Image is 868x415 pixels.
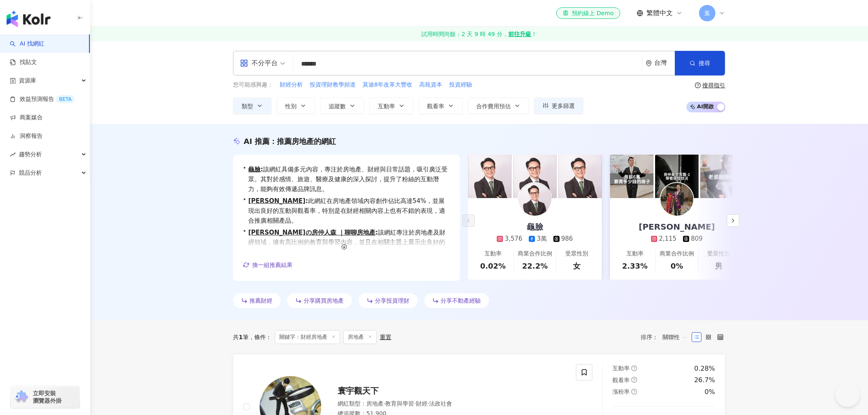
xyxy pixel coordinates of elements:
[304,297,344,304] span: 分享購買房地產
[329,103,346,109] span: 追蹤數
[385,400,414,407] span: 教育與學習
[10,152,16,157] span: rise
[33,390,62,404] span: 立即安裝 瀏覽器外掛
[671,261,683,271] div: 0%
[468,155,512,198] img: post-image
[249,297,272,304] span: 推薦財經
[631,365,637,371] span: question-circle
[338,400,566,408] div: 網紅類型 ：
[375,297,409,304] span: 分享投資理財
[522,261,548,271] div: 22.2%
[90,27,868,41] a: 試用時間尚餘：2 天 9 時 49 分，前往升級！
[310,81,356,89] span: 投資理財教學頻道
[631,377,637,383] span: question-circle
[427,400,429,407] span: ·
[563,9,614,17] div: 預約線上 Demo
[646,9,673,18] span: 繁體中文
[10,58,37,66] a: 找貼文
[655,155,699,198] img: post-image
[441,297,481,304] span: 分享不動產經驗
[659,235,676,243] div: 2,115
[513,155,557,198] img: post-image
[705,388,715,397] div: 0%
[695,82,701,88] span: question-circle
[646,60,652,66] span: environment
[476,103,511,109] span: 合作費用預估
[699,60,710,66] span: 搜尋
[338,386,379,396] span: 寰宇觀天下
[366,400,384,407] span: 房地產
[362,80,413,89] button: 莫迪8年改革大豐收
[233,98,272,114] button: 類型
[534,98,583,114] button: 更多篩選
[573,261,580,271] div: 女
[675,51,725,75] button: 搜尋
[243,196,450,226] div: •
[654,59,675,66] div: 台灣
[419,81,442,89] span: 高瓴資本
[537,235,547,243] div: 3萬
[704,9,710,18] span: 葉
[7,11,50,27] img: logo
[552,103,575,109] span: 更多篩選
[13,390,29,404] img: chrome extension
[248,229,375,236] a: [PERSON_NAME]の房仲人森 ｜聊聊房地產
[280,81,303,89] span: 財經分析
[419,80,443,89] button: 高瓴資本
[244,136,336,146] div: AI 推薦 ：
[248,228,450,257] span: 該網紅專注於房地產及財經領域，擁有高比例的教育與學習內容，並且在相關主題上展示出良好的觀看率和互動表現，適合進一步推廣相關產品或服務。
[702,82,725,89] div: 搜尋指引
[518,250,552,258] div: 商業合作比例
[239,334,243,340] span: 1
[449,81,472,89] span: 投資經驗
[505,235,522,243] div: 3,576
[508,30,531,38] strong: 前往升級
[275,330,340,344] span: 關鍵字：財經房地產
[565,250,588,258] div: 受眾性別
[519,221,551,233] div: 龜臉
[309,80,356,89] button: 投資理財教學頻道
[243,228,450,257] div: •
[449,80,473,89] button: 投資經驗
[279,80,303,89] button: 財經分析
[468,198,602,280] a: 龜臉3,5763萬986互動率0.02%商業合作比例22.2%受眾性別女
[242,103,253,109] span: 類型
[363,81,412,89] span: 莫迪8年改革大豐收
[480,261,505,271] div: 0.02%
[556,7,620,19] a: 預約線上 Demo
[243,164,450,194] div: •
[414,400,416,407] span: ·
[427,103,444,109] span: 觀看率
[277,137,336,146] span: 推薦房地產的網紅
[641,331,692,344] div: 排序：
[19,71,36,90] span: 資源庫
[610,198,744,280] a: [PERSON_NAME]2,115809互動率2.33%商業合作比例0%受眾性別男
[519,183,551,216] img: KOL Avatar
[276,98,315,114] button: 性別
[631,389,637,394] span: question-circle
[233,81,273,89] span: 您可能感興趣：
[612,377,630,383] span: 觀看率
[240,57,278,70] div: 不分平台
[248,196,450,226] span: 此網紅在房地產領域內容創作佔比高達54%，並展現出良好的互動與觀看率，特別是在財經相關內容上也有不錯的表現，適合推廣相關產品。
[558,155,602,198] img: post-image
[260,166,263,173] span: :
[662,331,687,344] span: 關聯性
[10,132,43,140] a: 洞察報告
[19,145,42,164] span: 趨勢分析
[249,334,272,340] span: 條件 ：
[378,103,395,109] span: 互動率
[10,40,44,48] a: searchAI 找網紅
[660,250,694,258] div: 商業合作比例
[343,330,377,344] span: 房地產
[252,262,292,268] span: 換一組推薦結果
[660,183,693,216] img: KOL Avatar
[622,261,647,271] div: 2.33%
[240,59,248,67] span: appstore
[416,400,427,407] span: 財經
[612,365,630,372] span: 互動率
[835,382,860,407] iframe: Help Scout Beacon - Open
[369,98,413,114] button: 互動率
[707,250,730,258] div: 受眾性別
[700,155,744,198] img: post-image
